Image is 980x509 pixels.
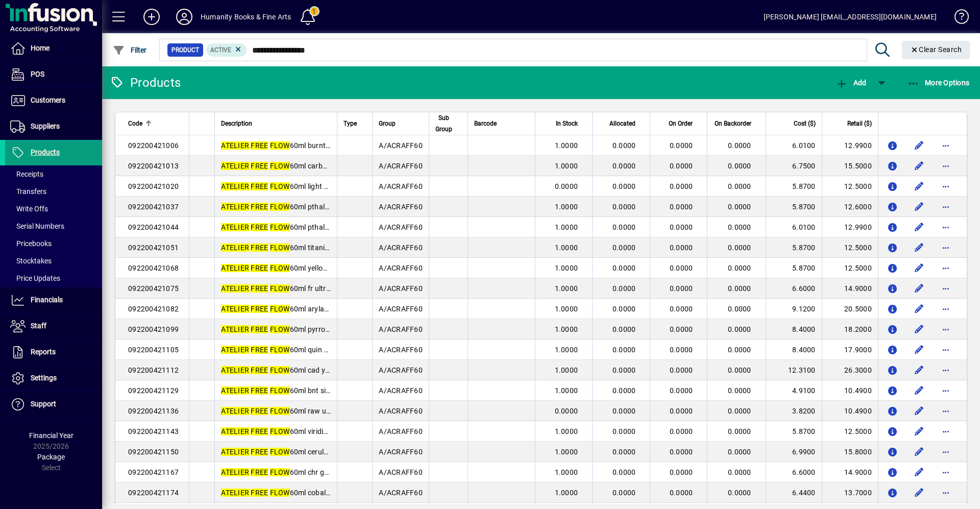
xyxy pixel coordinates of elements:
[766,156,822,176] td: 6.7500
[910,45,962,54] span: Clear Search
[379,386,423,395] span: A/ACRAFF60
[31,400,56,408] span: Support
[728,386,751,395] span: 0.0000
[555,325,578,333] span: 1.0000
[128,118,142,129] span: Code
[905,74,972,92] button: More Options
[911,280,927,297] button: Edit
[251,427,268,435] em: FREE
[5,200,102,217] a: Write Offs
[221,325,249,333] em: ATELIER
[938,239,954,256] button: More options
[5,340,102,365] a: Reports
[728,407,751,415] span: 0.0000
[251,264,268,272] em: FREE
[612,407,636,415] span: 0.0000
[251,244,268,252] em: FREE
[5,313,102,339] a: Staff
[938,464,954,480] button: More options
[555,305,578,313] span: 1.0000
[270,386,290,395] em: FLOW
[31,122,60,130] span: Suppliers
[555,162,578,170] span: 1.0000
[714,118,760,129] div: On Backorder
[221,386,249,395] em: ATELIER
[128,386,179,395] span: 092200421129
[5,183,102,200] a: Transfers
[221,448,249,456] em: ATELIER
[379,284,423,293] span: A/ACRAFF60
[947,2,967,35] a: Knowledge Base
[251,203,268,211] em: FREE
[599,118,645,129] div: Allocated
[938,219,954,235] button: More options
[822,340,878,360] td: 17.9000
[728,366,751,374] span: 0.0000
[938,301,954,317] button: More options
[251,141,268,150] em: FREE
[766,421,822,442] td: 5.8700
[270,223,290,231] em: FLOW
[670,448,693,456] span: 0.0000
[221,284,362,293] span: 60ml fr ultramarine s2
[31,44,50,52] span: Home
[612,141,636,150] span: 0.0000
[221,407,249,415] em: ATELIER
[379,427,423,435] span: A/ACRAFF60
[270,264,290,272] em: FLOW
[938,280,954,297] button: More options
[911,301,927,317] button: Edit
[612,162,636,170] span: 0.0000
[612,346,636,354] span: 0.0000
[822,217,878,237] td: 12.9900
[270,346,290,354] em: FLOW
[542,118,587,129] div: In Stock
[251,448,268,456] em: FREE
[379,264,423,272] span: A/ACRAFF60
[911,137,927,154] button: Edit
[221,305,249,313] em: ATELIER
[911,423,927,440] button: Edit
[379,223,423,231] span: A/ACRAFF60
[210,46,231,54] span: Active
[555,366,578,374] span: 1.0000
[911,342,927,358] button: Edit
[728,223,751,231] span: 0.0000
[656,118,702,129] div: On Order
[128,427,179,435] span: 092200421143
[670,366,693,374] span: 0.0000
[251,305,268,313] em: FREE
[128,162,179,170] span: 092200421013
[612,244,636,252] span: 0.0000
[822,319,878,340] td: 18.2000
[822,380,878,401] td: 10.4900
[221,244,364,252] span: 60ml titanium white s1
[766,278,822,299] td: 6.6000
[168,8,201,26] button: Profile
[251,346,268,354] em: FREE
[938,403,954,419] button: More options
[379,162,423,170] span: A/ACRAFF60
[847,118,872,129] span: Retail ($)
[670,325,693,333] span: 0.0000
[766,299,822,319] td: 9.1200
[270,407,290,415] em: FLOW
[379,325,423,333] span: A/ACRAFF60
[5,114,102,139] a: Suppliers
[379,407,423,415] span: A/ACRAFF60
[609,118,635,129] span: Allocated
[379,182,423,190] span: A/ACRAFF60
[822,401,878,421] td: 10.4900
[128,325,179,333] span: 092200421099
[766,237,822,258] td: 5.8700
[221,244,249,252] em: ATELIER
[766,135,822,156] td: 6.0100
[5,366,102,391] a: Settings
[251,223,268,231] em: FREE
[822,278,878,299] td: 14.9000
[670,182,693,190] span: 0.0000
[612,305,636,313] span: 0.0000
[670,223,693,231] span: 0.0000
[128,182,179,190] span: 092200421020
[670,284,693,293] span: 0.0000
